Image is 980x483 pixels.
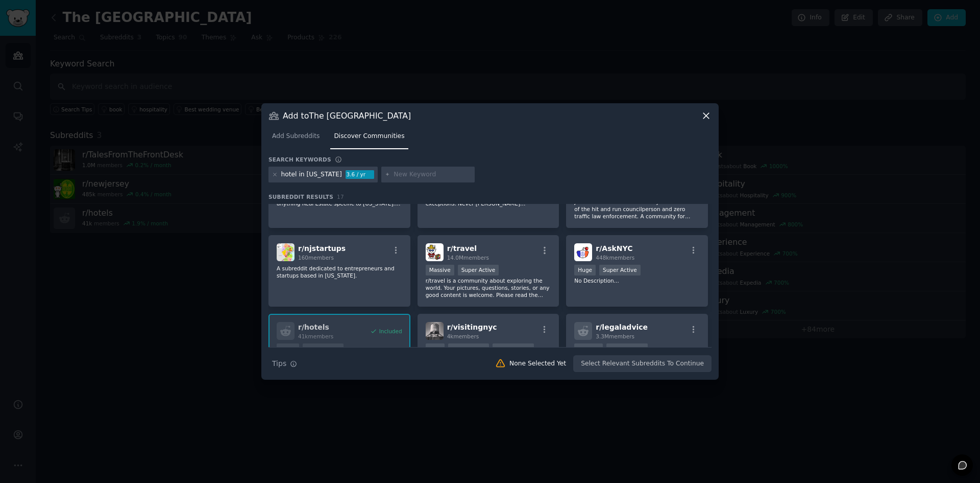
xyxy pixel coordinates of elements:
[606,343,648,354] div: Super Active
[596,255,634,261] span: 448k members
[447,323,497,331] span: r/ visitingnyc
[298,255,334,261] span: 160 members
[447,333,479,339] span: 4k members
[394,170,471,179] input: New Keyword
[268,193,333,200] span: Subreddit Results
[337,194,344,200] span: 17
[268,355,301,373] button: Tips
[268,128,323,149] a: Add Subreddits
[493,343,534,354] div: High Activity
[426,277,551,298] p: r/travel is a community about exploring the world. Your pictures, questions, stories, or any good...
[574,265,596,275] div: Huge
[272,132,320,141] span: Add Subreddits
[447,255,489,261] span: 14.0M members
[448,343,489,354] div: Medium Size
[426,265,454,275] div: Massive
[268,156,331,163] h3: Search keywords
[277,265,402,279] p: A subreddit dedicated to entrepreneurs and startups based in [US_STATE].
[346,170,374,179] div: 3.6 / yr
[596,244,632,252] span: r/ AskNYC
[330,128,408,149] a: Discover Communities
[272,358,286,369] span: Tips
[447,244,477,252] span: r/ travel
[596,333,634,339] span: 3.3M members
[596,323,648,331] span: r/ legaladvice
[599,265,641,275] div: Super Active
[574,277,700,284] p: No Description...
[426,243,444,261] img: travel
[334,132,404,141] span: Discover Communities
[574,198,700,220] p: JC Politicians don’t care about your kids. Home of the hit and run councilperson and zero traffic...
[283,110,411,121] h3: Add to The [GEOGRAPHIC_DATA]
[574,343,603,354] div: Massive
[426,322,444,340] img: visitingnyc
[574,243,592,261] img: AskNYC
[458,265,499,275] div: Super Active
[298,244,346,252] span: r/ njstartups
[281,170,342,179] div: hotel in [US_STATE]
[277,243,295,261] img: njstartups
[426,343,445,354] div: New
[509,359,566,369] div: None Selected Yet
